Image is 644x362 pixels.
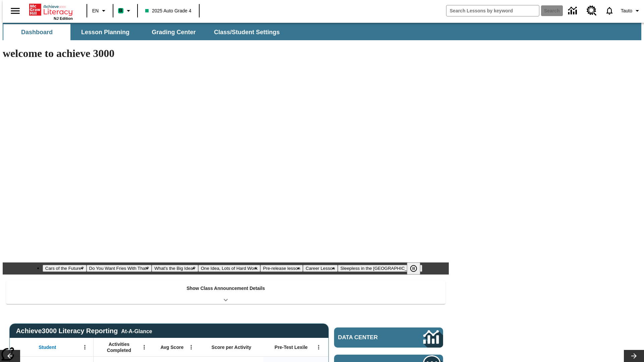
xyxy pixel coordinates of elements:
[39,344,56,350] span: Student
[407,262,427,275] div: Pause
[338,265,423,272] button: Slide 7 Sleepless in the Animal Kingdom
[275,344,308,350] span: Pre-Test Lexile
[16,327,152,335] span: Achieve3000 Literacy Reporting
[29,2,73,20] div: Home
[21,28,53,36] span: Dashboard
[89,5,111,17] button: Language: EN, Select a language
[260,265,303,272] button: Slide 5 Pre-release lesson
[72,24,139,40] button: Lesson Planning
[160,344,183,350] span: Avg Score
[81,28,129,36] span: Lesson Planning
[139,342,149,352] button: Open Menu
[186,285,265,292] p: Show Class Announcement Details
[152,265,198,272] button: Slide 3 What's the Big Idea?
[564,2,583,20] a: Data Center
[80,342,90,352] button: Open Menu
[3,24,286,40] div: SubNavbar
[198,265,260,272] button: Slide 4 One Idea, Lots of Hard Work
[407,262,420,275] button: Pause
[601,2,618,19] a: Notifications
[624,350,644,362] button: Lesson carousel, Next
[43,265,87,272] button: Slide 1 Cars of the Future?
[3,47,449,60] h1: welcome to achieve 3000
[3,24,70,40] button: Dashboard
[214,28,280,36] span: Class/Student Settings
[618,5,644,17] button: Profile/Settings
[3,23,641,40] div: SubNavbar
[119,6,122,15] span: B
[97,341,141,353] span: Activities Completed
[140,24,207,40] button: Grading Center
[121,327,152,335] div: At-A-Glance
[87,265,152,272] button: Slide 2 Do You Want Fries With That?
[5,1,25,21] button: Open side menu
[446,5,539,16] input: search field
[212,344,252,350] span: Score per Activity
[29,3,73,16] a: Home
[314,342,324,352] button: Open Menu
[152,28,196,36] span: Grading Center
[338,334,401,341] span: Data Center
[54,16,73,20] span: NJ Edition
[6,281,445,304] div: Show Class Announcement Details
[583,2,601,20] a: Resource Center, Will open in new tab
[334,327,443,348] a: Data Center
[92,7,99,14] span: EN
[303,265,337,272] button: Slide 6 Career Lesson
[186,342,196,352] button: Open Menu
[115,5,135,17] button: Boost Class color is mint green. Change class color
[209,24,285,40] button: Class/Student Settings
[145,7,192,14] span: 2025 Auto Grade 4
[621,7,632,14] span: Tauto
